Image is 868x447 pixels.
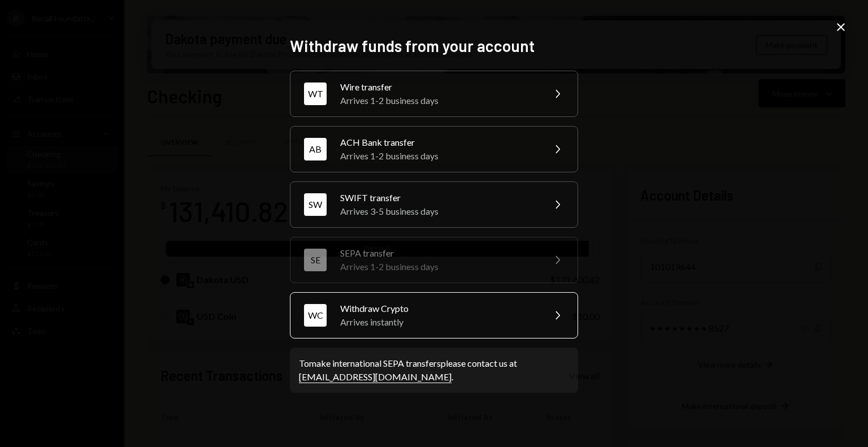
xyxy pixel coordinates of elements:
[340,302,537,315] div: Withdraw Crypto
[290,181,578,228] button: SWSWIFT transferArrives 3-5 business days
[304,193,327,216] div: SW
[304,304,327,327] div: WC
[290,35,578,57] h2: Withdraw funds from your account
[290,126,578,172] button: ABACH Bank transferArrives 1-2 business days
[340,80,537,94] div: Wire transfer
[290,292,578,338] button: WCWithdraw CryptoArrives instantly
[340,260,537,274] div: Arrives 1-2 business days
[290,237,578,283] button: SESEPA transferArrives 1-2 business days
[340,149,537,163] div: Arrives 1-2 business days
[340,136,537,149] div: ACH Bank transfer
[340,246,537,260] div: SEPA transfer
[340,191,537,205] div: SWIFT transfer
[304,249,327,271] div: SE
[340,205,537,218] div: Arrives 3-5 business days
[304,138,327,160] div: AB
[299,357,569,384] div: To make international SEPA transfers please contact us at .
[340,315,537,329] div: Arrives instantly
[304,83,327,105] div: WT
[299,371,452,383] a: [EMAIL_ADDRESS][DOMAIN_NAME]
[340,94,537,107] div: Arrives 1-2 business days
[290,71,578,117] button: WTWire transferArrives 1-2 business days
